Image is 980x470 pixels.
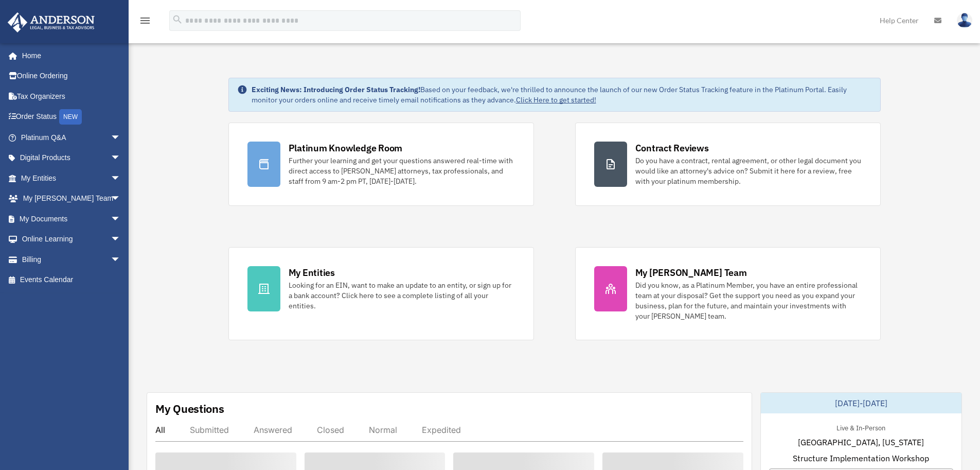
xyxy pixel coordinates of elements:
div: Submitted [190,425,229,435]
a: My Documentsarrow_drop_down [7,208,136,229]
strong: Exciting News: Introducing Order Status Tracking! [252,85,420,94]
div: Platinum Knowledge Room [289,142,403,154]
a: My [PERSON_NAME] Team Did you know, as a Platinum Member, you have an entire professional team at... [575,247,881,340]
a: menu [139,18,151,27]
span: arrow_drop_down [111,148,131,169]
a: My Entities Looking for an EIN, want to make an update to an entity, or sign up for a bank accoun... [228,247,534,340]
span: Structure Implementation Workshop [793,452,929,464]
a: My Entitiesarrow_drop_down [7,168,136,188]
a: Online Learningarrow_drop_down [7,229,136,250]
a: My [PERSON_NAME] Teamarrow_drop_down [7,188,136,209]
div: Expedited [422,425,461,435]
span: arrow_drop_down [111,229,131,250]
a: Order StatusNEW [7,107,136,128]
a: Platinum Knowledge Room Further your learning and get your questions answered real-time with dire... [228,123,534,206]
a: Contract Reviews Do you have a contract, rental agreement, or other legal document you would like... [575,123,881,206]
a: Digital Productsarrow_drop_down [7,148,136,168]
span: arrow_drop_down [111,249,131,270]
div: Live & In-Person [828,422,894,432]
i: menu [139,14,151,27]
div: My Entities [289,266,335,279]
div: Contract Reviews [635,142,709,154]
span: arrow_drop_down [111,127,131,148]
div: Normal [369,425,397,435]
a: Billingarrow_drop_down [7,249,136,270]
div: My Questions [155,401,224,416]
a: Platinum Q&Aarrow_drop_down [7,127,136,148]
div: Closed [317,425,344,435]
img: Anderson Advisors Platinum Portal [5,12,98,32]
div: My [PERSON_NAME] Team [635,266,747,279]
a: Events Calendar [7,270,136,290]
div: Looking for an EIN, want to make an update to an entity, or sign up for a bank account? Click her... [289,280,515,311]
span: [GEOGRAPHIC_DATA], [US_STATE] [798,436,924,448]
a: Online Ordering [7,66,136,86]
div: NEW [59,109,82,125]
div: Did you know, as a Platinum Member, you have an entire professional team at your disposal? Get th... [635,280,862,321]
div: Further your learning and get your questions answered real-time with direct access to [PERSON_NAM... [289,155,515,186]
div: Based on your feedback, we're thrilled to announce the launch of our new Order Status Tracking fe... [252,84,872,105]
div: [DATE]-[DATE] [761,393,961,413]
span: arrow_drop_down [111,168,131,189]
a: Click Here to get started! [516,95,596,105]
span: arrow_drop_down [111,208,131,230]
i: search [172,14,183,25]
span: arrow_drop_down [111,188,131,210]
a: Home [7,45,131,66]
div: Answered [254,425,292,435]
img: User Pic [957,13,972,28]
a: Tax Organizers [7,86,136,107]
div: Do you have a contract, rental agreement, or other legal document you would like an attorney's ad... [635,155,862,186]
div: All [155,425,165,435]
